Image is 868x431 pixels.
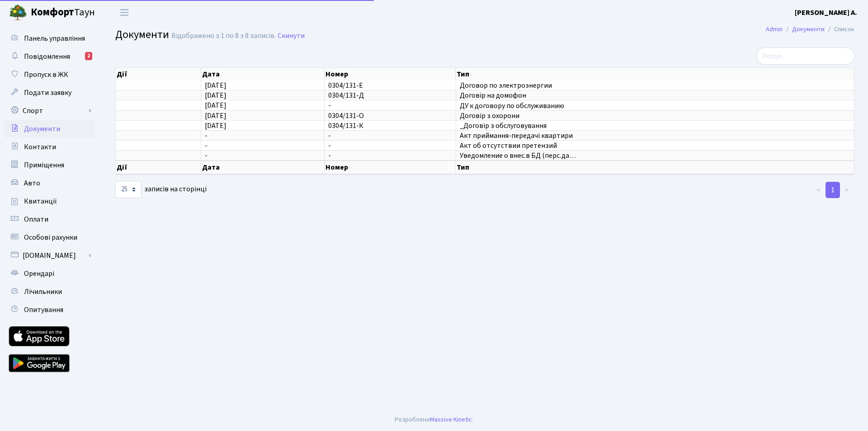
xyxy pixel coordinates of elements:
[456,68,854,81] th: Тип
[116,68,201,81] th: Дії
[328,81,363,90] span: 0304/131-Е
[31,5,95,20] span: Таун
[201,68,325,81] th: Дата
[328,90,364,100] span: 0304/131-Д
[5,265,95,283] a: Орендарі
[85,52,92,60] div: 2
[115,181,207,198] label: записів на сторінці
[5,301,95,319] a: Опитування
[5,66,95,84] a: Пропуск в ЖК
[328,101,331,111] span: -
[460,112,851,119] span: Договір з охорони
[325,68,456,81] th: Номер
[205,101,226,111] span: [DATE]
[325,161,456,174] th: Номер
[5,246,95,265] a: [DOMAIN_NAME]
[278,32,305,40] a: Скинути
[328,121,363,131] span: 0304/131-К
[24,142,56,152] span: Контакти
[205,131,208,141] span: -
[31,5,74,19] b: Комфорт
[205,90,226,100] span: [DATE]
[5,29,95,47] a: Панель управління
[752,20,868,39] nav: breadcrumb
[201,161,325,174] th: Дата
[395,415,473,425] div: Розроблено .
[24,88,71,98] span: Подати заявку
[24,33,85,43] span: Панель управління
[460,132,851,139] span: Акт приймання-передачі квартири
[9,4,27,22] img: logo.png
[24,178,40,188] span: Авто
[5,138,95,156] a: Контакти
[328,151,331,161] span: -
[792,24,825,34] a: Документи
[5,156,95,174] a: Приміщення
[430,415,472,424] a: Massive Kinetic
[5,192,95,210] a: Квитанції
[24,269,54,279] span: Орендарі
[116,161,201,174] th: Дії
[171,32,276,40] div: Відображено з 1 по 8 з 8 записів.
[24,287,62,297] span: Лічильники
[5,120,95,138] a: Документи
[5,283,95,301] a: Лічильники
[5,102,95,120] a: Спорт
[756,47,854,65] input: Пошук...
[766,24,783,34] a: Admin
[460,102,851,109] span: ДУ к договору по обслуживанию
[460,152,851,159] span: Уведомление о внес.в БД (перс.да…
[5,47,95,66] a: Повідомлення2
[328,131,331,141] span: -
[5,228,95,246] a: Особові рахунки
[460,82,851,89] span: Договор по электроэнергии
[24,196,57,206] span: Квитанції
[205,111,226,121] span: [DATE]
[24,214,48,224] span: Оплати
[795,7,857,18] a: [PERSON_NAME] А.
[24,160,64,170] span: Приміщення
[5,84,95,102] a: Подати заявку
[328,111,364,121] span: 0304/131-О
[113,5,136,20] button: Переключити навігацію
[24,70,68,80] span: Пропуск в ЖК
[5,210,95,228] a: Оплати
[115,27,169,43] span: Документи
[24,124,60,134] span: Документи
[205,151,208,161] span: -
[826,182,840,198] a: 1
[825,24,854,34] li: Список
[5,174,95,192] a: Авто
[205,121,226,131] span: [DATE]
[460,122,851,129] span: _Договір з обслуговування
[460,92,851,99] span: Договір на домофон
[24,52,70,62] span: Повідомлення
[460,142,851,149] span: Акт об отсутствии претензий
[205,81,226,90] span: [DATE]
[328,141,331,151] span: -
[205,141,208,151] span: -
[24,232,77,242] span: Особові рахунки
[24,305,63,315] span: Опитування
[795,8,857,18] b: [PERSON_NAME] А.
[456,161,854,174] th: Тип
[115,181,142,198] select: записів на сторінці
